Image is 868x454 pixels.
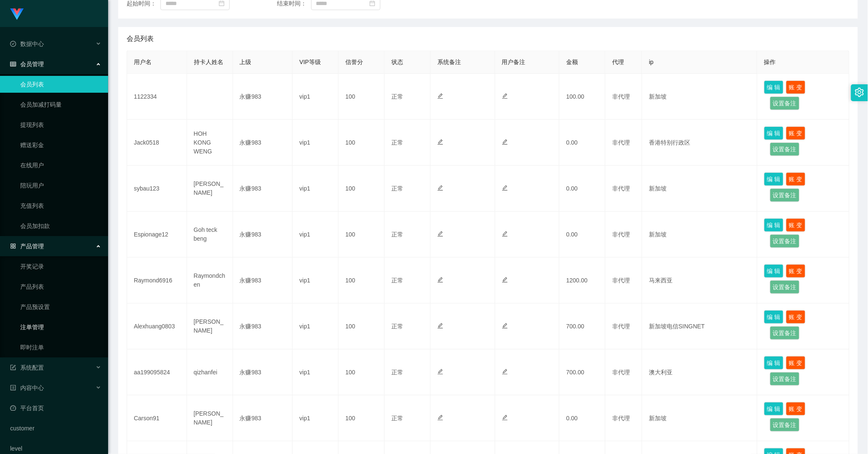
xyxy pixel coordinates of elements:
[764,59,776,65] span: 操作
[10,243,16,249] i: 图标: appstore-o
[786,402,806,416] button: 账 变
[502,185,508,191] i: 图标: edit
[786,126,806,140] button: 账 变
[391,369,403,376] span: 正常
[502,231,508,237] i: 图标: edit
[770,280,800,294] button: 设置备注
[502,323,508,329] i: 图标: edit
[240,59,252,65] span: 上级
[612,231,630,238] span: 非代理
[559,74,605,120] td: 100.00
[559,120,605,166] td: 0.00
[10,420,101,437] a: customer
[339,74,385,120] td: 100
[764,402,784,416] button: 编 辑
[20,197,101,214] a: 充值列表
[339,349,385,395] td: 100
[20,258,101,275] a: 开奖记录
[345,59,363,65] span: 信誉分
[127,304,187,349] td: Alexhuang0803
[233,258,293,304] td: 永赚983
[299,59,321,65] span: VIP等级
[293,349,339,395] td: vip1
[293,395,339,441] td: vip1
[612,185,630,192] span: 非代理
[20,319,101,336] a: 注单管理
[764,172,784,186] button: 编 辑
[764,81,784,94] button: 编 辑
[437,277,443,283] i: 图标: edit
[369,0,375,6] i: 图标: calendar
[786,81,806,94] button: 账 变
[770,418,800,432] button: 设置备注
[786,356,806,370] button: 账 变
[770,234,800,248] button: 设置备注
[770,142,800,156] button: 设置备注
[612,415,630,422] span: 非代理
[293,120,339,166] td: vip1
[437,231,443,237] i: 图标: edit
[10,384,44,391] span: 内容中心
[437,323,443,329] i: 图标: edit
[339,258,385,304] td: 100
[612,277,630,284] span: 非代理
[642,120,757,166] td: 香港特别行政区
[559,395,605,441] td: 0.00
[391,323,403,330] span: 正常
[293,212,339,258] td: vip1
[764,310,784,324] button: 编 辑
[127,34,154,44] span: 会员列表
[233,74,293,120] td: 永赚983
[339,212,385,258] td: 100
[187,212,233,258] td: Goh teck beng
[134,59,152,65] span: 用户名
[437,185,443,191] i: 图标: edit
[233,212,293,258] td: 永赚983
[786,218,806,232] button: 账 变
[10,365,16,371] i: 图标: form
[391,415,403,422] span: 正常
[764,126,784,140] button: 编 辑
[612,139,630,146] span: 非代理
[20,177,101,194] a: 陪玩用户
[187,304,233,349] td: [PERSON_NAME]
[502,139,508,145] i: 图标: edit
[233,395,293,441] td: 永赚983
[127,395,187,441] td: Carson91
[20,157,101,174] a: 在线用户
[10,61,44,67] span: 会员管理
[437,59,461,65] span: 系统备注
[770,97,800,110] button: 设置备注
[502,277,508,283] i: 图标: edit
[10,8,24,20] img: logo.9652507e.png
[293,166,339,212] td: vip1
[437,369,443,375] i: 图标: edit
[786,172,806,186] button: 账 变
[127,349,187,395] td: aa199095824
[293,258,339,304] td: vip1
[612,369,630,376] span: 非代理
[391,231,403,238] span: 正常
[20,339,101,356] a: 即时注单
[20,278,101,295] a: 产品列表
[10,385,16,391] i: 图标: profile
[233,349,293,395] td: 永赚983
[233,166,293,212] td: 永赚983
[566,59,578,65] span: 金额
[642,395,757,441] td: 新加坡
[20,96,101,113] a: 会员加减打码量
[786,310,806,324] button: 账 变
[10,41,16,47] i: 图标: check-circle-o
[764,218,784,232] button: 编 辑
[649,59,654,65] span: ip
[642,349,757,395] td: 澳大利亚
[642,166,757,212] td: 新加坡
[127,258,187,304] td: Raymond6916
[642,74,757,120] td: 新加坡
[559,304,605,349] td: 700.00
[391,93,403,100] span: 正常
[10,40,44,47] span: 数据中心
[20,137,101,153] a: 赠送彩金
[339,304,385,349] td: 100
[437,415,443,421] i: 图标: edit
